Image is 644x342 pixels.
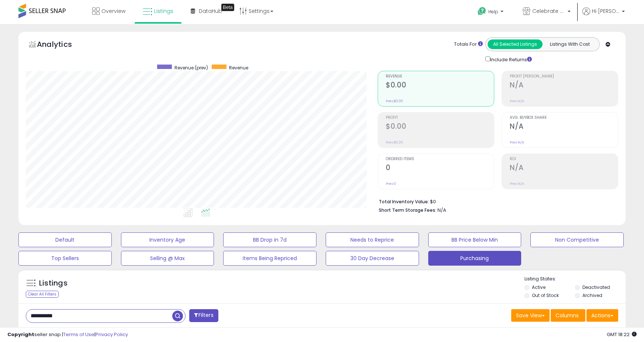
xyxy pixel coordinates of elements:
[586,309,618,322] button: Actions
[437,207,446,214] span: N/A
[223,251,316,266] button: Items Being Repriced
[555,312,579,319] span: Columns
[63,331,94,338] a: Terms of Use
[174,65,208,71] span: Revenue (prev)
[121,251,214,266] button: Selling @ Max
[7,331,128,338] div: seller snap | |
[607,331,637,338] span: 2025-09-17 18:22 GMT
[386,163,494,173] h2: 0
[488,8,498,15] span: Help
[480,55,541,63] div: Include Returns
[386,99,403,103] small: Prev: $0.00
[26,291,59,298] div: Clear All Filters
[386,81,494,91] h2: $0.00
[386,182,396,186] small: Prev: 0
[7,331,34,338] strong: Copyright
[582,7,625,24] a: Hi [PERSON_NAME]
[96,331,128,338] a: Privacy Policy
[510,75,618,79] span: Profit [PERSON_NAME]
[472,1,511,24] a: Help
[510,122,618,132] h2: N/A
[386,157,494,161] span: Ordered Items
[510,140,524,145] small: Prev: N/A
[510,81,618,91] h2: N/A
[379,197,613,205] li: $0
[386,140,403,145] small: Prev: $0.00
[582,292,602,298] label: Archived
[229,65,248,71] span: Revenue
[511,309,550,322] button: Save View
[532,292,559,298] label: Out of Stock
[379,198,429,205] b: Total Inventory Value:
[386,116,494,120] span: Profit
[154,7,173,15] span: Listings
[386,75,494,79] span: Revenue
[121,232,214,247] button: Inventory Age
[582,284,610,290] label: Deactivated
[18,232,112,247] button: Default
[199,7,222,15] span: DataHub
[428,251,522,266] button: Purchasing
[326,251,419,266] button: 30 Day Decrease
[510,182,524,186] small: Prev: N/A
[532,284,546,290] label: Active
[477,7,487,16] i: Get Help
[592,7,620,15] span: Hi [PERSON_NAME]
[510,99,524,103] small: Prev: N/A
[18,251,112,266] button: Top Sellers
[223,232,316,247] button: BB Drop in 7d
[510,116,618,120] span: Avg. Buybox Share
[454,41,483,48] div: Totals For
[542,39,597,49] button: Listings With Cost
[510,157,618,161] span: ROI
[551,309,585,322] button: Columns
[39,278,67,289] h5: Listings
[189,309,218,322] button: Filters
[101,7,125,15] span: Overview
[386,122,494,132] h2: $0.00
[532,7,565,15] span: Celebrate Alive
[530,232,624,247] button: Non Competitive
[379,207,436,213] b: Short Term Storage Fees:
[428,232,522,247] button: BB Price Below Min
[524,276,625,283] p: Listing States:
[326,232,419,247] button: Needs to Reprice
[37,39,86,51] h5: Analytics
[510,163,618,173] h2: N/A
[221,4,234,11] div: Tooltip anchor
[488,39,543,49] button: All Selected Listings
